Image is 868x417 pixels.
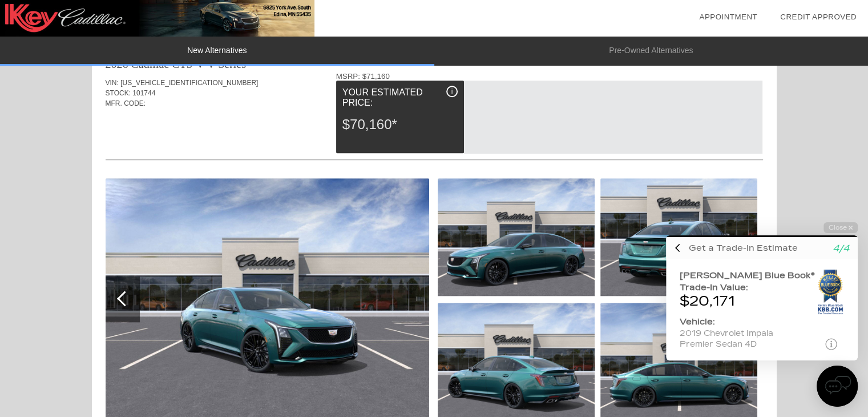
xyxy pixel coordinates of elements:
[780,13,857,21] a: Credit Approved
[600,178,757,296] img: 4.jpg
[106,79,119,87] span: VIN:
[132,89,155,97] span: 101744
[438,178,595,296] img: 2.jpg
[342,110,458,139] div: $70,160*
[106,99,146,107] span: MFR. CODE:
[446,86,458,97] div: i
[642,212,868,417] iframe: Chat Assistance
[106,126,763,144] div: Quoted on [DATE] 4:02:10 PM
[336,72,763,81] div: MSRP: $71,160
[120,79,258,87] span: [US_VEHICLE_IDENTIFICATION_NUMBER]
[342,86,458,110] div: Your Estimated Price:
[106,89,131,97] span: STOCK:
[699,13,757,21] a: Appointment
